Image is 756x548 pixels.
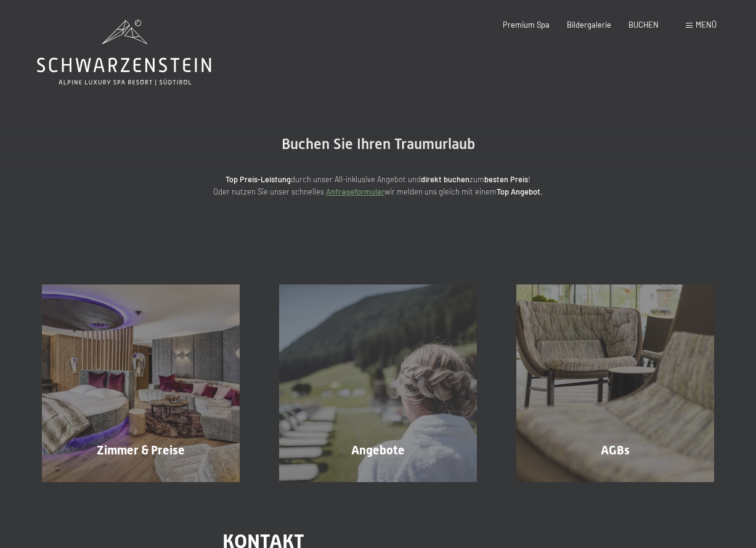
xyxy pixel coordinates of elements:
[484,174,528,184] strong: besten Preis
[97,443,185,457] span: Zimmer & Preise
[503,20,550,30] a: Premium Spa
[497,284,734,482] a: Buchung AGBs
[226,174,291,184] strong: Top Preis-Leistung
[567,20,611,30] a: Bildergalerie
[132,173,625,198] p: durch unser All-inklusive Angebot und zum ! Oder nutzen Sie unser schnelles wir melden uns gleich...
[497,187,543,196] strong: Top Angebot.
[696,20,717,30] span: Menü
[282,135,475,153] span: Buchen Sie Ihren Traumurlaub
[601,443,630,457] span: AGBs
[421,174,469,184] strong: direkt buchen
[326,187,384,196] a: Anfrageformular
[351,443,405,457] span: Angebote
[259,284,497,482] a: Buchung Angebote
[22,284,259,482] a: Buchung Zimmer & Preise
[628,20,659,30] a: BUCHEN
